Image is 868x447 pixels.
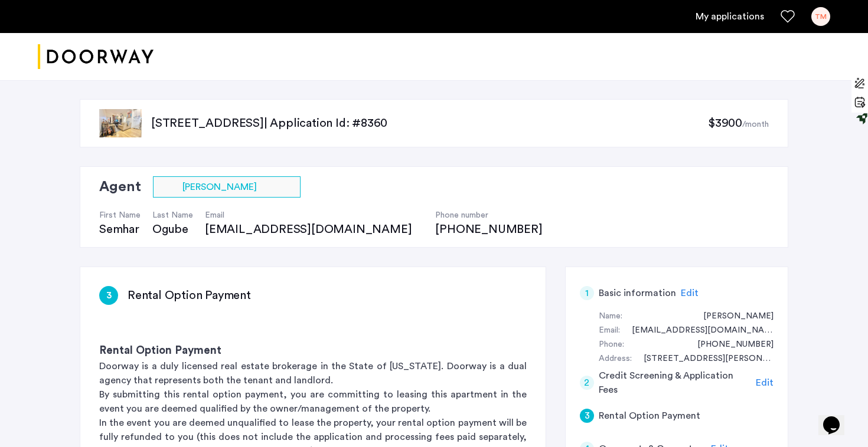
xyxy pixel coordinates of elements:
h5: Basic information [599,286,676,300]
a: Favorites [781,9,795,24]
p: By submitting this rental option payment, you are committing to leasing this apartment in the eve... [99,387,527,416]
iframe: chat widget [818,400,856,435]
div: Address: [599,352,632,366]
sub: /month [742,120,769,129]
h4: Last Name [152,209,193,221]
h5: Rental Option Payment [599,409,700,423]
div: 2 [580,376,594,390]
div: [PHONE_NUMBER] [435,221,542,238]
div: Phone: [599,338,624,352]
div: 3 [99,286,118,305]
a: My application [696,9,764,24]
h3: Rental Option Payment [128,287,251,304]
div: thanaam99@gmail.com [620,324,774,338]
h5: Credit Screening & Application Fees [599,369,752,397]
img: apartment [99,109,142,137]
div: Semhar [99,221,141,238]
p: [STREET_ADDRESS] | Application Id: #8360 [151,115,708,132]
span: Edit [681,288,699,298]
div: 121 Garrison Avenue, #B2 [632,352,774,366]
div: Email: [599,324,620,338]
div: 3 [580,409,594,423]
div: [EMAIL_ADDRESS][DOMAIN_NAME] [205,221,423,238]
h3: Rental Option Payment [99,343,527,359]
h4: Email [205,209,423,221]
div: Name: [599,310,622,324]
a: Cazamio logo [38,35,154,79]
h2: Agent [99,176,141,198]
div: Thanaa Mahmoudi [691,310,774,324]
div: Ogube [152,221,193,238]
p: Doorway is a duly licensed real estate brokerage in the State of [US_STATE]. Doorway is a dual ag... [99,359,527,387]
h4: Phone number [435,209,542,221]
span: $3900 [708,117,742,129]
div: 1 [580,286,594,300]
div: TM [811,7,830,26]
img: logo [38,35,154,79]
h4: First Name [99,209,141,221]
div: +16465971840 [686,338,774,352]
span: Edit [756,378,774,387]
